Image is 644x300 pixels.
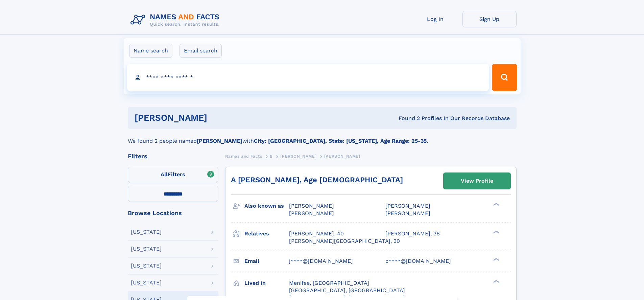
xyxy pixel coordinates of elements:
[492,257,500,261] div: ❯
[128,129,517,145] div: We found 2 people named with .
[128,167,218,183] label: Filters
[303,115,510,122] div: Found 2 Profiles In Our Records Database
[244,277,289,289] h3: Lived in
[225,152,262,160] a: Names and Facts
[131,246,162,252] div: [US_STATE]
[127,64,489,91] input: search input
[385,210,430,216] span: [PERSON_NAME]
[444,173,510,189] a: View Profile
[244,255,289,267] h3: Email
[492,230,500,234] div: ❯
[462,11,517,27] a: Sign Up
[324,154,360,159] span: [PERSON_NAME]
[128,153,218,159] div: Filters
[289,280,369,286] span: Menifee, [GEOGRAPHIC_DATA]
[197,138,242,144] b: [PERSON_NAME]
[129,44,172,58] label: Name search
[128,210,218,216] div: Browse Locations
[289,203,334,209] span: [PERSON_NAME]
[289,287,405,294] span: [GEOGRAPHIC_DATA], [GEOGRAPHIC_DATA]
[270,154,273,159] span: B
[280,152,316,160] a: [PERSON_NAME]
[492,279,500,283] div: ❯
[131,263,162,269] div: [US_STATE]
[161,171,168,178] span: All
[244,228,289,239] h3: Relatives
[131,280,162,285] div: [US_STATE]
[289,237,400,245] a: [PERSON_NAME][GEOGRAPHIC_DATA], 30
[385,230,440,237] a: [PERSON_NAME], 36
[289,230,344,237] a: [PERSON_NAME], 40
[180,44,222,58] label: Email search
[254,138,427,144] b: City: [GEOGRAPHIC_DATA], State: [US_STATE], Age Range: 25-35
[128,11,225,29] img: Logo Names and Facts
[231,176,403,184] a: A [PERSON_NAME], Age [DEMOGRAPHIC_DATA]
[385,203,430,209] span: [PERSON_NAME]
[131,229,162,235] div: [US_STATE]
[244,200,289,212] h3: Also known as
[461,173,493,189] div: View Profile
[408,11,462,27] a: Log In
[492,64,517,91] button: Search Button
[289,210,334,216] span: [PERSON_NAME]
[135,114,303,122] h1: [PERSON_NAME]
[270,152,273,160] a: B
[280,154,316,159] span: [PERSON_NAME]
[492,202,500,207] div: ❯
